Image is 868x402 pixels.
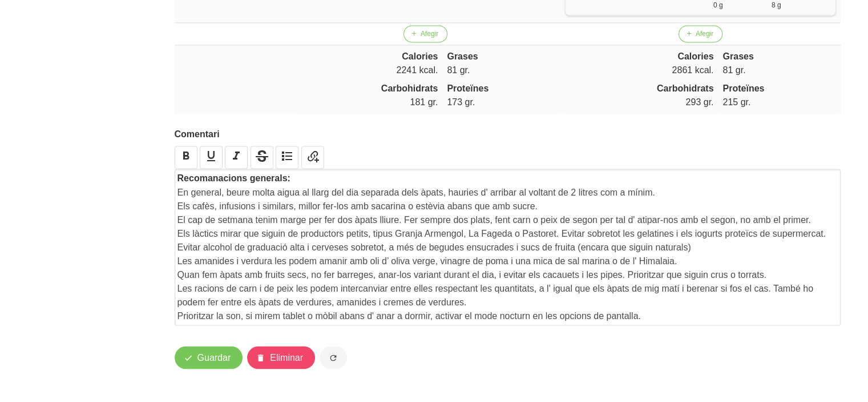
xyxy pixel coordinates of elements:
strong: Grases [722,51,753,61]
p: 2861 kcal. [570,63,714,77]
button: Afegir [403,25,447,42]
p: Els làctics mirar que siguin de productors petits, tipus Granja Armengol, La Fageda o Pastoret. E... [177,226,838,240]
strong: Carbohidrats [381,83,438,93]
span: Afegir [696,29,713,39]
p: 181 gr. [300,95,438,109]
p: En general, beure molta aigua al llarg del dia separada dels àpats, hauries d' arribar al voltant... [177,185,838,199]
button: Afegir [679,25,722,42]
strong: Proteïnes [447,83,488,93]
p: 215 gr. [722,95,831,109]
p: Els cafès, infusions i similars, millor fer-los amb sacarina o estèvia abans que amb sucre. [177,199,838,213]
span: Afegir [421,29,438,39]
span: 0 g [713,1,723,9]
strong: Carbohidrats [657,83,714,93]
p: Prioritzar la son, si mirem tablet o mòbil abans d' anar a dormir, activar el mode nocturn en les... [177,309,838,323]
p: 81 gr. [447,63,551,77]
span: Eliminar [270,351,303,364]
p: Les racions de carn i de peix les podem intercanviar entre elles respectant les quantitats, a l' ... [177,281,838,309]
p: El cap de setmana tenim marge per fer dos àpats lliure. Fer sempre dos plats, fent carn o peix de... [177,213,838,226]
strong: Recomanacions generals: [177,173,290,183]
strong: Grases [447,51,478,61]
p: Les amanides i verdura les podem amanir amb oli d’ oliva verge, vinagre de poma i una mica de sal... [177,254,838,268]
p: 2241 kcal. [300,63,438,77]
span: 8 g [772,1,781,9]
button: Eliminar [247,346,315,369]
p: 81 gr. [722,63,831,77]
button: Guardar [175,346,243,369]
strong: Calories [402,51,438,61]
p: 173 gr. [447,95,551,109]
p: 293 gr. [570,95,714,109]
p: Evitar alcohol de graduació alta i cerveses sobretot, a més de begudes ensucrades i sucs de fruit... [177,240,838,254]
label: Comentari [175,128,841,141]
strong: Proteïnes [722,83,764,93]
span: Guardar [197,351,231,364]
p: Quan fem àpats amb fruits secs, no fer barreges, anar-los variant durant el dia, i evitar els cac... [177,268,838,281]
strong: Calories [677,51,713,61]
